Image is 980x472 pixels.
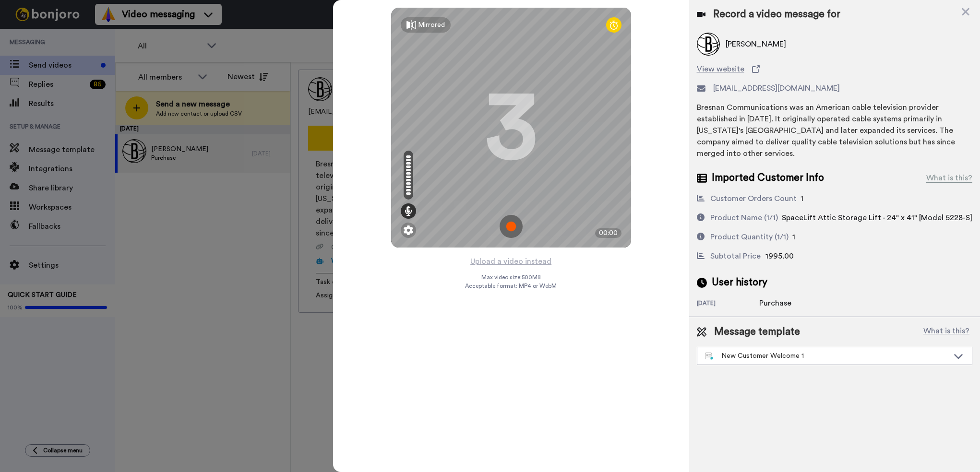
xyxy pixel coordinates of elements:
div: Purchase [759,297,807,309]
div: New Customer Welcome 1 [705,351,949,361]
span: 1 [792,233,795,241]
span: User history [712,275,767,290]
div: Bresnan Communications was an American cable television provider established in [DATE]. It origin... [697,102,972,159]
span: SpaceLift Attic Storage Lift - 24" x 41" [Model 5228-S] [782,214,972,222]
img: nextgen-template.svg [705,353,714,360]
span: Message template [714,325,800,339]
a: View website [697,63,972,75]
span: Max video size: 500 MB [481,273,541,281]
img: ic_gear.svg [404,225,413,235]
img: ic_record_start.svg [500,215,523,238]
button: Upload a video instead [467,255,554,268]
div: What is this? [926,172,972,184]
span: Acceptable format: MP4 or WebM [465,282,557,290]
span: [EMAIL_ADDRESS][DOMAIN_NAME] [713,83,840,94]
div: Product Quantity (1/1) [710,231,789,243]
span: View website [697,63,744,75]
span: 1 [801,195,803,202]
div: [DATE] [697,299,759,309]
div: Product Name (1/1) [710,212,778,224]
div: 3 [485,92,538,164]
div: 00:00 [595,228,621,238]
span: Imported Customer Info [712,171,824,185]
div: Customer Orders Count [710,193,797,204]
button: What is this? [920,325,972,339]
span: 1995.00 [765,252,794,260]
div: Subtotal Price [710,250,761,262]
